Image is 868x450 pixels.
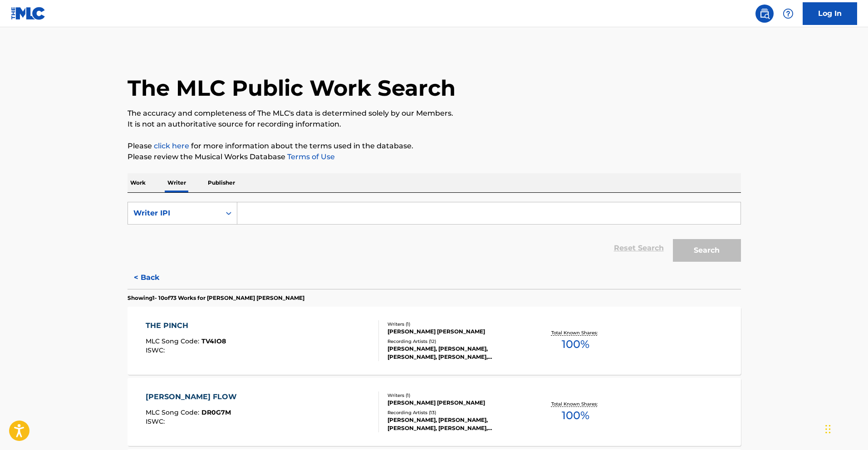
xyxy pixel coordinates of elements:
[133,208,215,219] div: Writer IPI
[285,152,335,161] a: Terms of Use
[128,119,741,130] p: It is not an authoritative source for recording information.
[146,417,167,426] span: ISWC :
[146,346,167,354] span: ISWC :
[387,409,525,416] div: Recording Artists ( 13 )
[387,345,525,361] div: [PERSON_NAME], [PERSON_NAME], [PERSON_NAME], [PERSON_NAME], [PERSON_NAME]
[128,173,148,192] p: Work
[825,416,831,443] div: Drag
[146,391,241,402] div: [PERSON_NAME] FLOW
[11,7,46,20] img: MLC Logo
[551,401,600,407] p: Total Known Shares:
[551,329,600,336] p: Total Known Shares:
[128,378,741,446] a: [PERSON_NAME] FLOWMLC Song Code:DR0G7MISWC:Writers (1)[PERSON_NAME] [PERSON_NAME]Recording Artist...
[128,202,741,266] form: Search Form
[755,5,774,23] a: Public Search
[387,338,525,345] div: Recording Artists ( 12 )
[146,320,226,331] div: THE PINCH
[387,399,525,407] div: [PERSON_NAME] [PERSON_NAME]
[387,328,525,336] div: [PERSON_NAME] [PERSON_NAME]
[128,152,741,162] p: Please review the Musical Works Database
[146,337,201,345] span: MLC Song Code :
[128,108,741,119] p: The accuracy and completeness of The MLC's data is determined solely by our Members.
[146,408,201,416] span: MLC Song Code :
[759,8,770,19] img: search
[387,392,525,399] div: Writers ( 1 )
[562,336,589,352] span: 100 %
[165,173,189,192] p: Writer
[562,407,589,424] span: 100 %
[128,266,182,289] button: < Back
[205,173,238,192] p: Publisher
[387,321,525,328] div: Writers ( 1 )
[387,416,525,432] div: [PERSON_NAME], [PERSON_NAME], [PERSON_NAME], [PERSON_NAME], [PERSON_NAME]
[154,142,189,150] a: click here
[783,8,794,19] img: help
[128,307,741,375] a: THE PINCHMLC Song Code:TV4IO8ISWC:Writers (1)[PERSON_NAME] [PERSON_NAME]Recording Artists (12)[PE...
[201,408,231,416] span: DR0G7M
[128,141,741,152] p: Please for more information about the terms used in the database.
[803,2,857,25] a: Log In
[201,337,226,345] span: TV4IO8
[823,406,868,450] iframe: Chat Widget
[128,74,456,102] h1: The MLC Public Work Search
[779,5,797,23] div: Help
[128,294,304,302] p: Showing 1 - 10 of 73 Works for [PERSON_NAME] [PERSON_NAME]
